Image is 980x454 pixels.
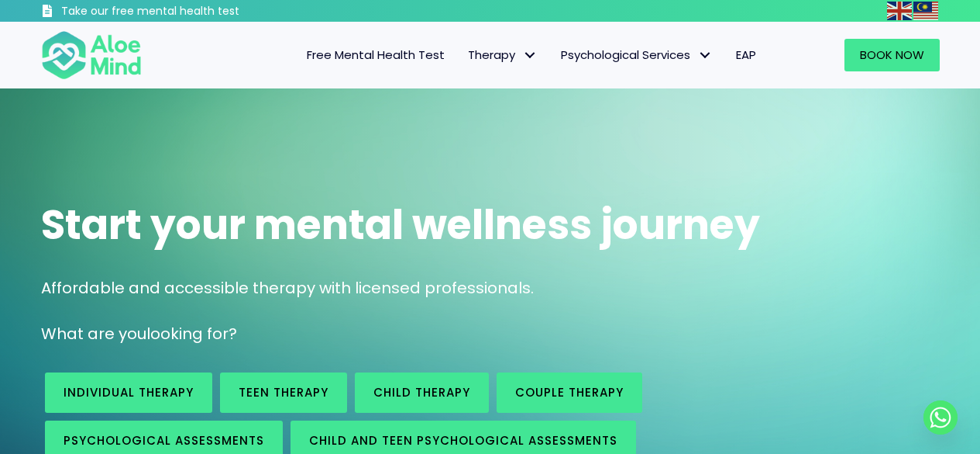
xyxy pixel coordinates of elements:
[239,384,328,400] span: Teen Therapy
[41,29,142,81] img: Aloe mind Logo
[41,323,146,345] span: What are you
[64,432,264,449] span: Psychological assessments
[694,44,717,67] span: Psychological Services: submenu
[913,2,938,20] img: ms
[456,39,549,71] a: TherapyTherapy: submenu
[162,39,768,71] nav: Menu
[307,47,445,63] span: Free Mental Health Test
[295,39,456,71] a: Free Mental Health Test
[549,39,724,71] a: Psychological ServicesPsychological Services: submenu
[724,39,768,71] a: EAP
[41,4,322,22] a: Take our free mental health test
[309,432,617,449] span: Child and Teen Psychological assessments
[45,373,212,413] a: Individual therapy
[61,4,322,19] h3: Take our free mental health test
[923,400,958,435] a: Whatsapp
[41,196,760,253] span: Start your mental wellness journey
[519,44,542,67] span: Therapy: submenu
[736,47,756,63] span: EAP
[887,2,913,19] a: English
[561,47,713,63] span: Psychological Services
[913,2,940,19] a: Malay
[887,2,912,20] img: en
[220,373,347,413] a: Teen Therapy
[355,373,489,413] a: Child Therapy
[146,323,237,345] span: looking for?
[41,277,940,300] p: Affordable and accessible therapy with licensed professionals.
[497,373,642,413] a: Couple therapy
[844,39,940,71] a: Book Now
[373,384,470,400] span: Child Therapy
[860,47,924,63] span: Book Now
[515,384,624,400] span: Couple therapy
[64,384,194,400] span: Individual therapy
[468,47,538,63] span: Therapy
